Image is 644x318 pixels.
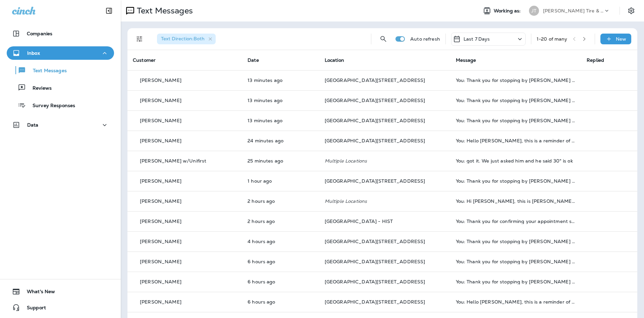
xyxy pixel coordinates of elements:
p: Multiple Locations [325,158,445,164]
p: Text Messages [134,6,193,16]
p: [PERSON_NAME] [140,259,181,264]
p: Sep 17, 2025 02:11 PM [248,198,314,204]
p: [PERSON_NAME] [140,118,181,123]
button: Survey Responses [7,98,114,112]
span: [GEOGRAPHIC_DATA][STREET_ADDRESS] [325,259,425,265]
button: Text Messages [7,63,114,77]
p: Multiple Locations [325,198,445,204]
p: Sep 17, 2025 03:47 PM [248,138,314,143]
button: Reviews [7,81,114,95]
div: JT [529,6,539,16]
div: You: Thank you for stopping by Jensen Tire & Auto - South 144th Street. Please take 30 seconds to... [456,259,576,264]
p: Data [27,122,39,128]
button: Collapse Sidebar [100,4,118,17]
div: You: Thank you for confirming your appointment scheduled for 09/18/2025 1:00 PM with South 144th ... [456,219,576,224]
div: Text Direction:Both [157,34,216,44]
span: What's New [20,289,55,297]
div: You: Hello Terry, this is a reminder of your scheduled appointment set for 09/18/2025 4:00 PM at ... [456,138,576,143]
span: [GEOGRAPHIC_DATA][STREET_ADDRESS] [325,178,425,184]
span: Message [456,57,476,63]
button: Support [7,301,114,314]
span: [GEOGRAPHIC_DATA] - HIST [325,218,393,224]
p: Text Messages [26,68,67,74]
p: [PERSON_NAME] [140,198,181,204]
p: [PERSON_NAME] [140,78,181,83]
div: You: Thank you for stopping by Jensen Tire & Auto - South 144th Street. Please take 30 seconds to... [456,239,576,244]
div: You: Thank you for stopping by Jensen Tire & Auto - South 144th Street. Please take 30 seconds to... [456,118,576,123]
p: Sep 17, 2025 03:58 PM [248,98,314,103]
p: New [616,36,626,42]
p: [PERSON_NAME] [140,299,181,305]
p: Sep 17, 2025 09:59 AM [248,279,314,284]
div: You: Thank you for stopping by Jensen Tire & Auto - South 144th Street. Please take 30 seconds to... [456,279,576,284]
span: Text Direction : Both [161,36,205,42]
p: [PERSON_NAME] Tire & Auto [543,8,603,13]
p: Sep 17, 2025 03:46 PM [248,158,314,164]
div: You: Thank you for stopping by Jensen Tire & Auto - South 144th Street. Please take 30 seconds to... [456,98,576,103]
p: Last 7 Days [464,36,490,42]
p: [PERSON_NAME] w/Unifirst [140,158,206,164]
span: [GEOGRAPHIC_DATA][STREET_ADDRESS] [325,138,425,144]
p: Sep 17, 2025 12:00 PM [248,239,314,244]
p: [PERSON_NAME] [140,178,181,184]
button: Filters [133,32,146,46]
p: Auto refresh [410,36,440,42]
span: [GEOGRAPHIC_DATA][STREET_ADDRESS] [325,77,425,83]
div: You: got it. We just asked him and he said 30" is ok [456,158,576,164]
button: What's New [7,285,114,298]
div: You: Thank you for stopping by Jensen Tire & Auto - South 144th Street. Please take 30 seconds to... [456,178,576,184]
div: You: Thank you for stopping by Jensen Tire & Auto - South 144th Street. Please take 30 seconds to... [456,78,576,83]
span: Working as: [494,8,522,14]
span: [GEOGRAPHIC_DATA][STREET_ADDRESS] [325,299,425,305]
span: [GEOGRAPHIC_DATA][STREET_ADDRESS] [325,238,425,244]
span: Location [325,57,344,63]
p: [PERSON_NAME] [140,98,181,103]
div: You: Hi Jennifer, this is Brandon at Jensen Tire and Auto Millard. I got your quote in my email a... [456,198,576,204]
div: 1 - 20 of many [537,36,568,42]
span: [GEOGRAPHIC_DATA][STREET_ADDRESS] [325,97,425,103]
div: You: Hello Nanci, this is a reminder of your scheduled appointment set for 09/18/2025 10:00 AM at... [456,299,576,305]
span: Customer [133,57,156,63]
span: [GEOGRAPHIC_DATA][STREET_ADDRESS] [325,118,425,124]
p: Sep 17, 2025 03:58 PM [248,78,314,83]
p: [PERSON_NAME] [140,219,181,224]
button: Data [7,118,114,132]
p: Sep 17, 2025 09:47 AM [248,299,314,305]
p: Sep 17, 2025 09:59 AM [248,259,314,264]
button: Settings [625,5,637,17]
p: Reviews [26,85,52,92]
p: Inbox [27,50,40,56]
p: [PERSON_NAME] [140,138,181,143]
button: Search Messages [377,32,390,46]
span: Date [248,57,259,63]
p: Sep 17, 2025 02:58 PM [248,178,314,184]
span: Support [20,305,46,313]
p: Sep 17, 2025 01:50 PM [248,219,314,224]
p: Survey Responses [26,103,75,109]
button: Inbox [7,46,114,60]
p: [PERSON_NAME] [140,239,181,244]
button: Companies [7,27,114,40]
p: [PERSON_NAME] [140,279,181,284]
p: Companies [27,31,52,36]
span: [GEOGRAPHIC_DATA][STREET_ADDRESS] [325,279,425,285]
span: Replied [587,57,604,63]
p: Sep 17, 2025 03:58 PM [248,118,314,123]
